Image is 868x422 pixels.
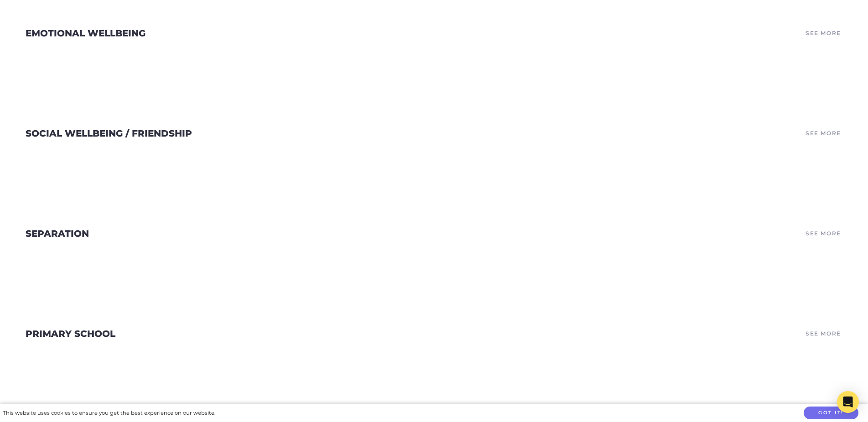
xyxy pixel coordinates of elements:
[804,27,842,40] a: See More
[26,28,146,39] a: Emotional Wellbeing
[26,328,115,339] a: Primary School
[804,407,858,420] button: Got it!
[804,127,842,140] a: See More
[837,391,859,413] div: Open Intercom Messenger
[26,128,192,139] a: Social Wellbeing / Friendship
[804,227,842,240] a: See More
[3,408,215,418] div: This website uses cookies to ensure you get the best experience on our website.
[26,228,89,239] a: Separation
[804,327,842,340] a: See More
